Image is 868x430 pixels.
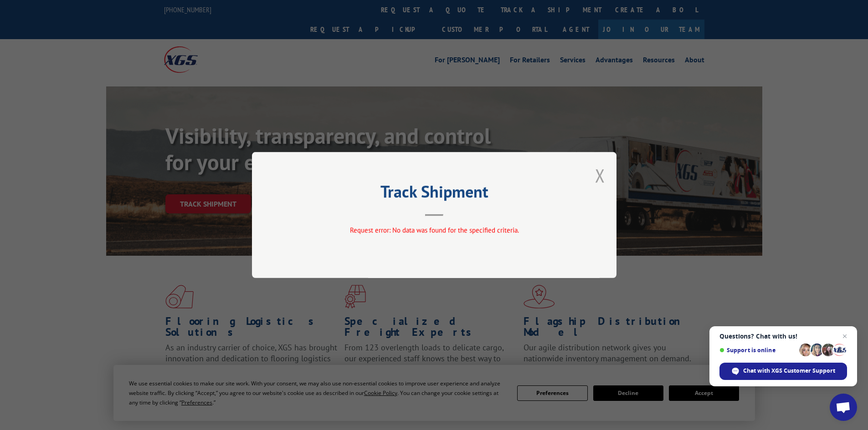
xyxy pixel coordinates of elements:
[595,163,605,187] button: Close modal
[719,347,796,354] span: Support is online
[719,363,847,380] div: Chat with XGS Customer Support
[830,394,857,421] div: Open chat
[719,333,847,340] span: Questions? Chat with us!
[349,226,519,234] span: Request error: No data was found for the specified criteria.
[743,367,835,375] span: Chat with XGS Customer Support
[839,331,850,342] span: Close chat
[298,185,571,202] h2: Track Shipment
